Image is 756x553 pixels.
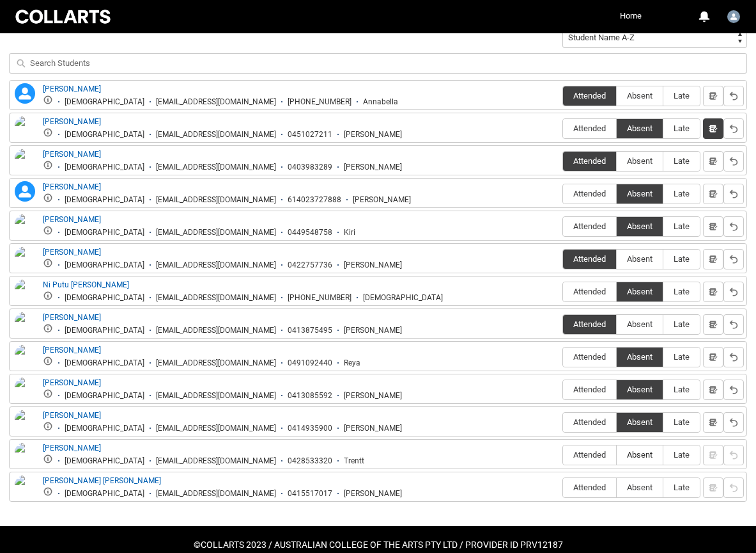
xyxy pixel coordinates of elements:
[65,228,144,237] div: [DEMOGRAPHIC_DATA]
[156,130,276,140] div: [EMAIL_ADDRESS][DOMAIN_NAME]
[65,260,144,270] div: [DEMOGRAPHIC_DATA]
[363,293,443,303] div: [DEMOGRAPHIC_DATA]
[723,184,744,204] button: Reset
[156,97,276,107] div: [EMAIL_ADDRESS][DOMAIN_NAME]
[703,412,723,433] button: Notes
[617,6,645,26] a: Home
[723,314,744,335] button: Reset
[563,91,616,100] span: Attended
[723,118,744,139] button: Reset
[43,117,101,126] a: [PERSON_NAME]
[617,156,663,166] span: Absent
[663,450,700,460] span: Late
[703,151,723,172] button: Notes
[288,391,332,401] div: 0413085592
[43,84,101,93] a: [PERSON_NAME]
[723,216,744,237] button: Reset
[65,195,144,205] div: [DEMOGRAPHIC_DATA]
[65,326,144,335] div: [DEMOGRAPHIC_DATA]
[65,97,144,107] div: [DEMOGRAPHIC_DATA]
[43,150,101,159] a: [PERSON_NAME]
[156,228,276,237] div: [EMAIL_ADDRESS][DOMAIN_NAME]
[43,378,101,387] a: [PERSON_NAME]
[723,477,744,498] button: Reset
[15,214,35,242] img: Kiri Hawkins
[43,280,129,289] a: Ni Putu [PERSON_NAME]
[288,456,332,466] div: 0428533320
[43,182,101,191] a: [PERSON_NAME]
[617,450,663,460] span: Absent
[723,249,744,269] button: Reset
[617,319,663,329] span: Absent
[663,91,700,100] span: Late
[617,91,663,100] span: Absent
[288,358,332,368] div: 0491092440
[9,53,747,74] input: Search Students
[563,352,616,362] span: Attended
[288,130,332,140] div: 0451027211
[723,412,744,433] button: Reset
[156,293,276,303] div: [EMAIL_ADDRESS][DOMAIN_NAME]
[156,489,276,499] div: [EMAIL_ADDRESS][DOMAIN_NAME]
[156,391,276,401] div: [EMAIL_ADDRESS][DOMAIN_NAME]
[617,287,663,296] span: Absent
[663,124,700,133] span: Late
[723,347,744,367] button: Reset
[15,344,35,373] img: Renita Butris
[65,358,144,368] div: [DEMOGRAPHIC_DATA]
[617,483,663,492] span: Absent
[723,445,744,465] button: Reset
[344,260,402,270] div: [PERSON_NAME]
[363,97,398,107] div: Annabella
[43,215,101,224] a: [PERSON_NAME]
[617,385,663,394] span: Absent
[43,444,101,453] a: [PERSON_NAME]
[156,260,276,270] div: [EMAIL_ADDRESS][DOMAIN_NAME]
[43,248,101,257] a: [PERSON_NAME]
[344,489,402,499] div: [PERSON_NAME]
[563,254,616,264] span: Attended
[617,417,663,427] span: Absent
[156,358,276,368] div: [EMAIL_ADDRESS][DOMAIN_NAME]
[156,163,276,172] div: [EMAIL_ADDRESS][DOMAIN_NAME]
[65,391,144,401] div: [DEMOGRAPHIC_DATA]
[727,10,740,23] img: Faculty.eismawi
[563,189,616,198] span: Attended
[617,254,663,264] span: Absent
[703,282,723,302] button: Notes
[288,163,332,172] div: 0403983289
[563,221,616,231] span: Attended
[703,86,723,106] button: Notes
[15,181,35,202] lightning-icon: Jessica Carlstrom
[663,352,700,362] span: Late
[288,195,341,205] div: 614023727888
[563,417,616,427] span: Attended
[703,184,723,204] button: Notes
[703,380,723,400] button: Notes
[663,287,700,296] span: Late
[15,279,35,316] img: Ni Putu Gita Mahadewi
[344,326,402,335] div: [PERSON_NAME]
[723,380,744,400] button: Reset
[663,385,700,394] span: Late
[288,97,351,107] div: [PHONE_NUMBER]
[15,312,35,340] img: Olivia Barisic
[563,287,616,296] span: Attended
[663,319,700,329] span: Late
[617,352,663,362] span: Absent
[15,442,35,470] img: Trentt Frawley
[15,475,35,512] img: Veronica Gomez Zuluaga
[703,249,723,269] button: Notes
[288,228,332,237] div: 0449548758
[15,83,35,104] lightning-icon: Annabella Lilananda
[563,483,616,492] span: Attended
[156,424,276,433] div: [EMAIL_ADDRESS][DOMAIN_NAME]
[344,456,364,466] div: Trentt
[563,450,616,460] span: Attended
[617,189,663,198] span: Absent
[344,163,402,172] div: [PERSON_NAME]
[663,254,700,264] span: Late
[344,130,402,140] div: [PERSON_NAME]
[288,489,332,499] div: 0415517017
[344,391,402,401] div: [PERSON_NAME]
